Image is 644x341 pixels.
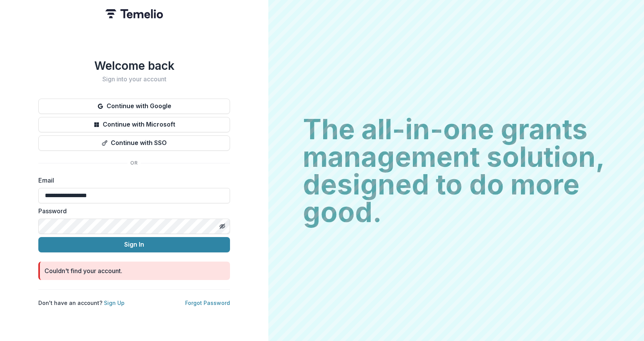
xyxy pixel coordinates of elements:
button: Continue with Google [38,99,230,114]
h2: Sign into your account [38,76,230,83]
p: Don't have an account? [38,299,125,307]
label: Password [38,206,225,216]
label: Email [38,176,225,185]
div: Couldn't find your account. [44,266,122,275]
button: Continue with SSO [38,135,230,151]
button: Toggle password visibility [216,220,228,232]
a: Sign Up [104,300,125,306]
button: Continue with Microsoft [38,117,230,132]
a: Forgot Password [185,300,230,306]
h1: Welcome back [38,59,230,72]
img: Temelio [105,9,163,18]
button: Sign In [38,237,230,252]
